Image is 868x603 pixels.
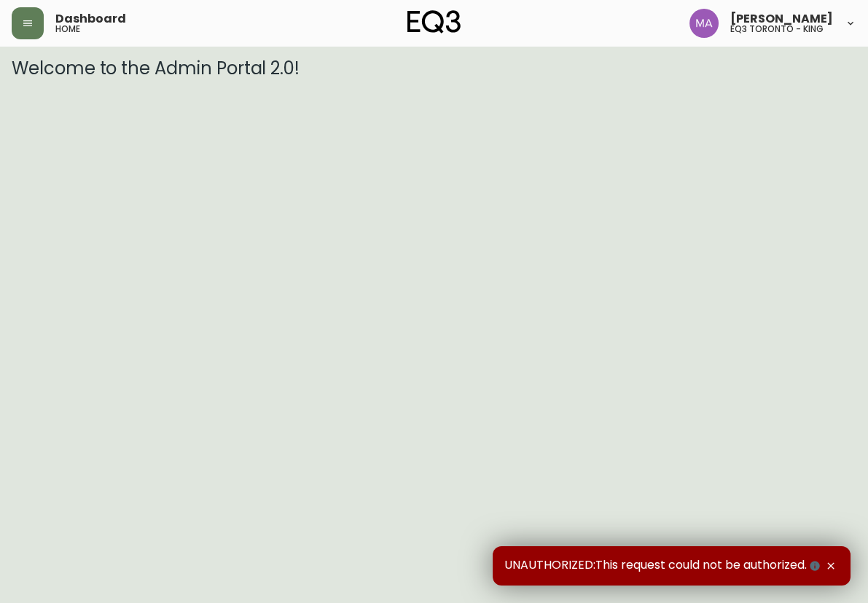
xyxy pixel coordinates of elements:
[689,9,719,38] img: 4f0989f25cbf85e7eb2537583095d61e
[55,13,126,25] span: Dashboard
[55,25,80,33] h5: home
[730,25,824,33] h5: eq3 toronto - king
[730,13,833,25] span: [PERSON_NAME]
[12,58,856,79] h3: Welcome to the Admin Portal 2.0!
[504,558,823,574] span: UNAUTHORIZED:This request could not be authorized.
[407,10,461,33] img: logo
